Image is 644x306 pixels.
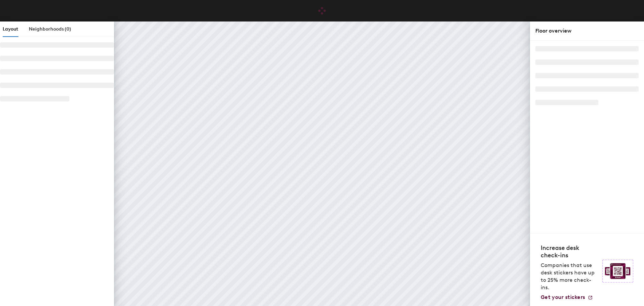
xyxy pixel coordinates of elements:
span: Get your stickers [541,294,585,300]
p: Companies that use desk stickers have up to 25% more check-ins. [541,262,598,291]
a: Get your stickers [541,294,593,301]
h4: Increase desk check-ins [541,244,598,259]
img: Sticker logo [602,260,633,282]
div: Floor overview [535,27,639,35]
span: Layout [3,26,18,32]
span: Neighborhoods (0) [29,26,71,32]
